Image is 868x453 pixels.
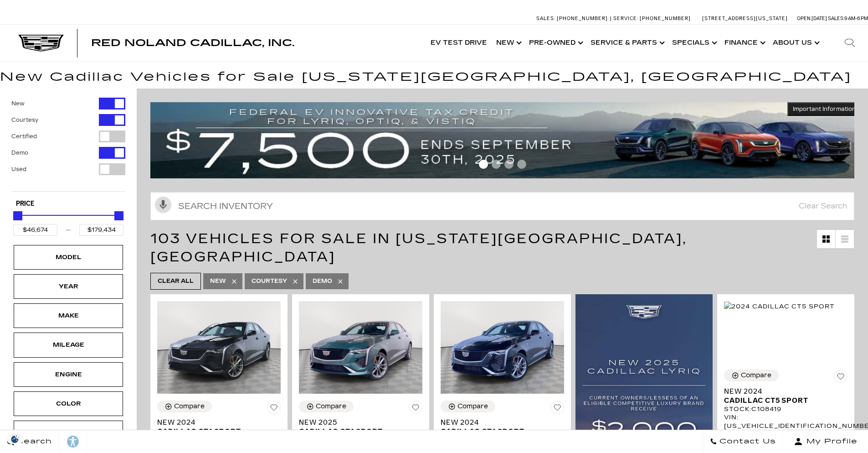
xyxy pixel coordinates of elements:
div: Filter by Vehicle Type [11,98,125,191]
div: Year [46,281,91,292]
button: Compare Vehicle [157,401,212,412]
div: Maximum Price [114,211,123,220]
button: Save Vehicle [834,370,847,387]
a: New 2024Cadillac CT4 Sport [157,418,281,436]
div: BodystyleBodystyle [14,421,123,445]
span: New [210,276,226,287]
div: ColorColor [14,391,123,416]
span: [PHONE_NUMBER] [557,16,608,21]
div: Minimum Price [13,211,22,220]
div: Price [13,208,123,236]
a: New 2024Cadillac CT5 Sport [724,387,847,405]
span: Sales: [536,16,555,21]
span: Red Noland Cadillac, Inc. [91,37,294,48]
div: MakeMake [14,303,123,328]
img: Cadillac Dark Logo with Cadillac White Text [18,35,64,52]
span: Clear All [158,276,194,287]
img: 2025 Cadillac CT4 Sport [299,301,422,394]
a: New 2024Cadillac CT4 Sport [441,418,564,436]
div: Compare [457,402,488,411]
a: Service: [PHONE_NUMBER] [610,16,693,21]
div: Stock : C108419 [724,405,847,413]
button: Compare Vehicle [441,401,495,412]
span: Cadillac CT4 Sport [157,427,274,436]
span: New 2025 [299,418,416,427]
button: Compare Vehicle [724,370,779,381]
svg: Click to toggle on voice search [155,197,171,213]
div: Model [46,252,91,262]
div: Color [46,399,91,409]
button: Save Vehicle [409,401,422,418]
a: Specials [668,25,720,61]
input: Minimum [13,224,57,236]
div: EngineEngine [14,362,123,387]
span: Go to slide 2 [492,160,501,169]
span: Go to slide 4 [517,160,526,169]
button: Important Information [787,102,861,116]
input: Search Inventory [150,192,854,220]
span: New 2024 [441,418,557,427]
div: MileageMileage [14,333,123,357]
span: Open [DATE] [797,16,827,21]
span: New 2024 [724,387,841,396]
button: Compare Vehicle [299,401,354,412]
a: New 2025Cadillac CT4 Sport [299,418,422,436]
a: Service & Parts [586,25,668,61]
label: New [11,99,25,108]
div: Compare [174,402,205,411]
div: VIN: [US_VEHICLE_IDENTIFICATION_NUMBER] [724,413,847,430]
a: About Us [768,25,822,61]
div: Compare [316,402,346,411]
div: Compare [741,371,771,380]
span: Contact Us [717,435,776,448]
span: 9 AM-6 PM [844,16,868,21]
span: Cadillac CT5 Sport [724,396,841,405]
span: My Profile [803,435,858,448]
img: 2024 Cadillac CT5 Sport [724,302,835,312]
img: Opt-Out Icon [5,434,26,444]
a: New [492,25,524,61]
div: Engine [46,370,91,380]
span: Demo [313,276,332,287]
span: Go to slide 1 [479,160,488,169]
button: Save Vehicle [267,401,281,418]
label: Demo [11,148,28,157]
label: Certified [11,132,37,141]
span: Sales: [828,16,844,21]
div: ModelModel [14,245,123,270]
a: Sales: [PHONE_NUMBER] [536,16,610,21]
span: Cadillac CT4 Sport [441,427,557,436]
span: Search [14,435,52,448]
label: Used [11,165,26,174]
button: Save Vehicle [550,401,564,418]
span: Important Information [793,105,856,113]
span: Go to slide 3 [504,160,514,169]
a: Finance [720,25,768,61]
span: [PHONE_NUMBER] [640,16,691,21]
a: EV Test Drive [426,25,492,61]
label: Courtesy [11,115,38,125]
img: vrp-tax-ending-august-version [150,102,861,178]
button: Open user profile menu [783,430,868,453]
a: Red Noland Cadillac, Inc. [91,38,294,47]
div: Make [46,311,91,321]
a: Pre-Owned [524,25,586,61]
div: Bodystyle [46,428,91,438]
img: 2024 Cadillac CT4 Sport [441,301,564,394]
img: 2024 Cadillac CT4 Sport [157,301,281,394]
div: Mileage [46,340,91,350]
input: Maximum [79,224,123,236]
a: [STREET_ADDRESS][US_STATE] [702,16,788,21]
div: YearYear [14,274,123,299]
a: Contact Us [703,430,783,453]
span: Service: [613,16,638,21]
span: New 2024 [157,418,274,427]
span: 103 Vehicles for Sale in [US_STATE][GEOGRAPHIC_DATA], [GEOGRAPHIC_DATA] [150,230,687,265]
span: Cadillac CT4 Sport [299,427,416,436]
span: Courtesy [252,276,287,287]
section: Click to Open Cookie Consent Modal [5,434,26,444]
h5: Price [16,200,121,208]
